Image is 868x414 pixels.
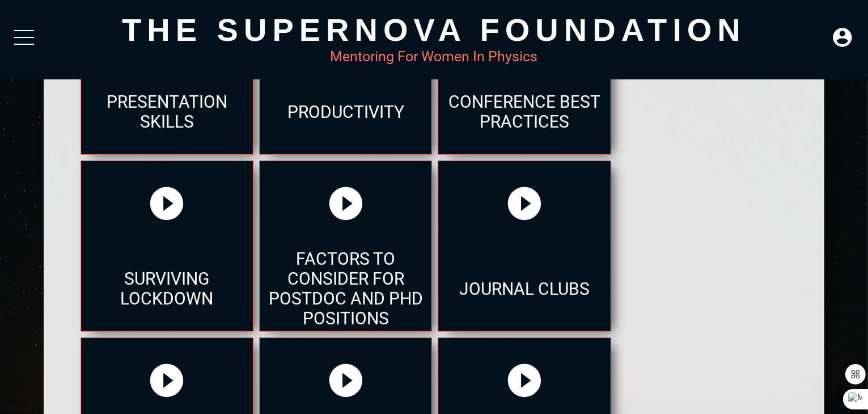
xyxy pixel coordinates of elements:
div: Mentoring For Women In Physics [44,48,825,65]
div: Presentation Skills [81,69,253,154]
div: Productivity [260,69,431,154]
div: Surviving Lockdown [81,246,253,331]
div: Journal clubs [438,246,610,331]
div: Factors to consider for postdoc and phd positions [260,246,431,331]
div: Conference Best Practices [438,69,610,154]
div: The Supernova Foundation [44,11,825,48]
